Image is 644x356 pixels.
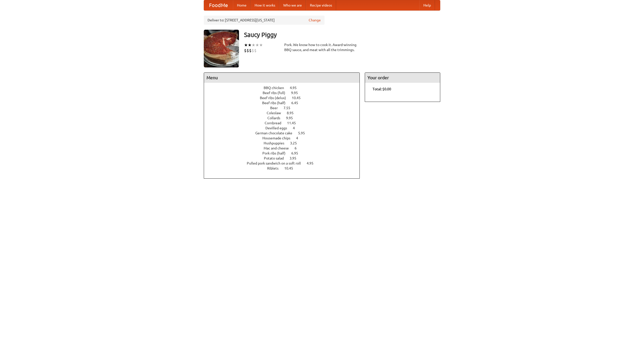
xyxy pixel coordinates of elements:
span: 6 [295,146,302,150]
a: FoodMe [204,0,233,10]
span: 4.95 [307,161,318,165]
h3: Saucy Piggy [244,30,440,40]
a: Hushpuppies 3.25 [264,141,306,145]
span: 8.95 [287,111,299,115]
span: Coleslaw [267,111,286,115]
a: Pulled pork sandwich on a soft roll 4.95 [247,161,323,165]
img: angular.jpg [204,30,239,67]
li: $ [244,48,247,53]
a: German chocolate cake 5.95 [255,131,314,135]
span: 4 [293,126,300,130]
a: Coleslaw 8.95 [267,111,303,115]
span: Beer [270,106,283,110]
li: ★ [255,42,259,48]
span: 3.25 [290,141,302,145]
div: Deliver to: [STREET_ADDRESS][US_STATE] [204,16,325,25]
span: Beef ribs (full) [263,91,290,95]
a: Change [309,18,321,23]
li: ★ [252,42,255,48]
span: Potato salad [264,156,289,160]
span: Cornbread [265,121,286,125]
a: Beef ribs (half) 6.45 [262,101,307,105]
a: Help [419,0,435,10]
a: Collards 9.95 [267,116,302,120]
span: Pork ribs (half) [262,151,291,155]
a: Who we are [279,0,306,10]
a: Riblets 10.45 [267,166,302,170]
span: 6.95 [291,151,303,155]
span: Collards [267,116,285,120]
a: BBQ chicken 4.95 [264,86,306,90]
span: 9.95 [291,91,303,95]
span: 3.95 [290,156,301,160]
a: Cornbread 11.45 [265,121,305,125]
span: 5.95 [298,131,310,135]
span: Mac and cheese [264,146,294,150]
a: How it works [251,0,279,10]
div: Pork. We know how to cook it. Award-winning BBQ sauce, and meat with all the trimmings. [284,42,360,52]
span: 4.95 [290,86,302,90]
li: $ [252,48,254,53]
span: German chocolate cake [255,131,297,135]
a: Recipe videos [306,0,336,10]
span: 7.55 [284,106,295,110]
span: 11.45 [287,121,301,125]
li: ★ [259,42,263,48]
a: Devilled eggs 4 [265,126,304,130]
li: $ [254,48,257,53]
span: 6.45 [291,101,303,105]
span: Riblets [267,166,284,170]
span: Pulled pork sandwich on a soft roll [247,161,306,165]
a: Mac and cheese 6 [264,146,306,150]
span: 10.45 [292,96,306,100]
li: ★ [244,42,248,48]
a: Potato salad 3.95 [264,156,306,160]
h4: Menu [204,73,359,83]
li: ★ [248,42,252,48]
a: Pork ribs (half) 6.95 [262,151,307,155]
li: $ [247,48,249,53]
a: Beer 7.55 [270,106,300,110]
span: Beef ribs (delux) [260,96,291,100]
span: 4 [296,136,303,140]
span: Devilled eggs [265,126,292,130]
span: Beef ribs (half) [262,101,291,105]
a: Beef ribs (full) 9.95 [263,91,307,95]
span: Housemade chips [262,136,295,140]
a: Home [233,0,251,10]
a: Beef ribs (delux) 10.45 [260,96,310,100]
li: $ [249,48,252,53]
span: 9.95 [286,116,298,120]
span: Hushpuppies [264,141,289,145]
b: Total: $0.00 [373,87,391,91]
h4: Your order [365,73,440,83]
span: 10.45 [284,166,298,170]
span: BBQ chicken [264,86,289,90]
a: Housemade chips 4 [262,136,307,140]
